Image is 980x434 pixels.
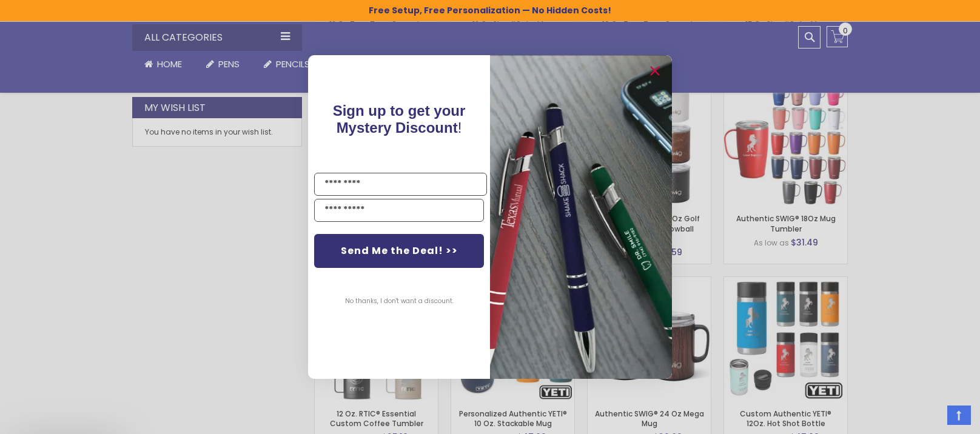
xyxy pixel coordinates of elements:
[314,234,484,268] button: Send Me the Deal! >>
[490,55,672,378] img: pop-up-image
[333,102,466,136] span: !
[339,286,460,316] button: No thanks, I don't want a discount.
[645,61,665,81] button: Close dialog
[333,102,466,136] span: Sign up to get your Mystery Discount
